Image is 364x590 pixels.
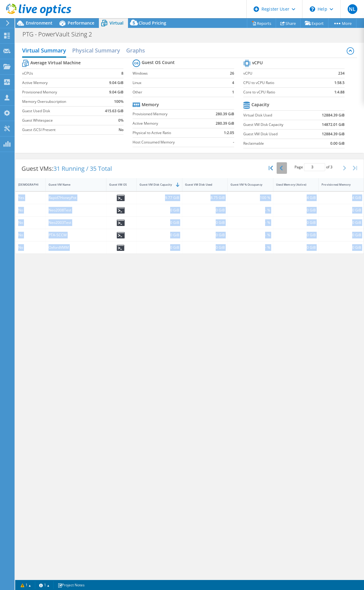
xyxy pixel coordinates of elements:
div: 0 GiB [322,219,361,226]
div: Yes [18,194,43,201]
div: - % [231,219,270,226]
b: 4 [232,80,234,86]
div: Used Memory (Active) [276,183,308,187]
label: Reclaimable [243,140,310,147]
div: 0 GiB [276,207,316,214]
div: No [18,219,43,226]
b: 12884.39 GiB [322,131,345,137]
b: 100% [114,99,123,105]
div: 0 GiB [185,207,225,214]
a: 1 [35,581,54,589]
b: 0.00 GiB [330,140,345,147]
label: Virtual Disk Used [243,112,310,118]
input: jump to page [304,163,325,171]
h2: Virtual Summary [22,44,66,58]
div: Guest VM OS [109,183,126,187]
label: Other [133,89,225,95]
label: Guest VM Disk Used [243,131,310,137]
b: 1:4.88 [334,89,345,95]
div: Guest VM Disk Capacity [140,183,172,187]
div: No [18,244,43,251]
h2: Physical Summary [72,44,120,56]
a: Project Notes [53,581,89,589]
div: - % [231,207,270,214]
div: 0 GiB [185,219,225,226]
div: 4 GiB [276,194,316,201]
span: 31 Running / 35 Total [53,164,112,173]
b: Guest OS Count [142,59,175,66]
div: 0 GiB [322,244,361,251]
label: vCPUs [22,70,99,76]
span: Performance [68,20,94,26]
div: 8.75 GiB [185,194,225,201]
div: 0 GiB [322,207,361,214]
span: NL [348,4,357,14]
label: Provisioned Memory [133,111,204,117]
b: 8 [121,70,123,76]
label: Provisioned Memory [22,89,99,95]
div: Guest VM Name [49,183,96,187]
div: OxfordVMM [49,244,103,251]
div: 4 GiB [322,194,361,201]
b: Memory [142,102,159,108]
label: Memory Oversubscription [22,99,99,105]
b: Average Virtual Machine [30,60,81,66]
b: 14872.01 GiB [322,122,345,128]
a: 1 [16,581,35,589]
b: 1:58.5 [334,80,345,86]
div: 0 GiB [276,219,316,226]
div: 100 % [231,194,270,201]
label: vCPU [243,70,322,76]
a: More [328,19,356,28]
span: 3 [330,164,332,170]
b: 0% [118,117,123,123]
b: 1:2.05 [224,130,234,136]
label: Windows [133,70,225,76]
h1: PTG - PowerVault Sizing 2 [20,31,101,38]
div: Rapid7HoneyPot [49,194,103,201]
b: Capacity [251,102,269,108]
b: 9.04 GiB [109,80,123,86]
label: Active Memory [22,80,99,86]
div: Neo2003Test [49,219,103,226]
div: 0 GiB [140,244,179,251]
span: Virtual [110,20,123,26]
label: Guest VM Disk Capacity [243,122,310,128]
b: 12884.39 GiB [322,112,345,118]
label: Guest Whitespace [22,117,99,123]
div: No [18,232,43,238]
label: Host Consumed Memory [133,139,204,145]
div: Guest VM Disk Used [185,183,217,187]
h2: Graphs [126,44,145,56]
a: Reports [247,19,276,28]
label: Guest iSCSI Present [22,127,99,133]
b: 234 [338,70,345,76]
div: 0 GiB [322,232,361,238]
b: - [233,139,234,145]
div: 0 GiB [140,219,179,226]
div: 0 GiB [185,232,225,238]
a: Export [300,19,329,28]
div: Guest VM % Occupancy [231,183,263,187]
div: 0 GiB [140,232,179,238]
div: 0 GiB [276,244,316,251]
div: - % [231,232,270,238]
label: Guest Used Disk [22,108,99,114]
b: 1 [232,89,234,95]
div: Neo2008Test [49,207,103,214]
b: 415.63 GiB [105,108,123,114]
div: Guest VMs: [15,159,118,178]
div: No [18,207,43,214]
div: Provisioned Memory [322,183,354,187]
b: vCPU [252,60,263,66]
label: Active Memory [133,120,204,126]
div: - % [231,244,270,251]
b: 280.39 GiB [216,111,234,117]
label: Physical to Active Ratio [133,130,204,136]
div: PTA-SCCM [49,232,103,238]
label: Core to vCPU Ratio [243,89,322,95]
div: 0 GiB [140,207,179,214]
div: 0 GiB [185,244,225,251]
div: 9.77 GiB [140,194,179,201]
span: Environment [26,20,52,26]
